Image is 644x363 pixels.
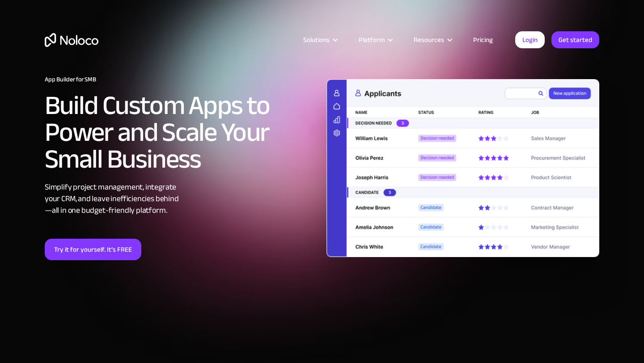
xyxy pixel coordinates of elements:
[551,31,599,48] a: Get started
[414,34,444,46] div: Resources
[45,92,318,173] h2: Build Custom Apps to Power and Scale Your Small Business
[347,34,402,46] div: Platform
[45,239,141,260] a: Try it for yourself. It’s FREE
[303,34,330,46] div: Solutions
[359,34,385,46] div: Platform
[462,34,504,46] a: Pricing
[45,181,318,216] div: Simplify project management, integrate your CRM, and leave inefficiencies behind —all in one budg...
[515,31,545,48] a: Login
[292,34,347,46] div: Solutions
[402,34,462,46] div: Resources
[45,33,98,47] a: home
